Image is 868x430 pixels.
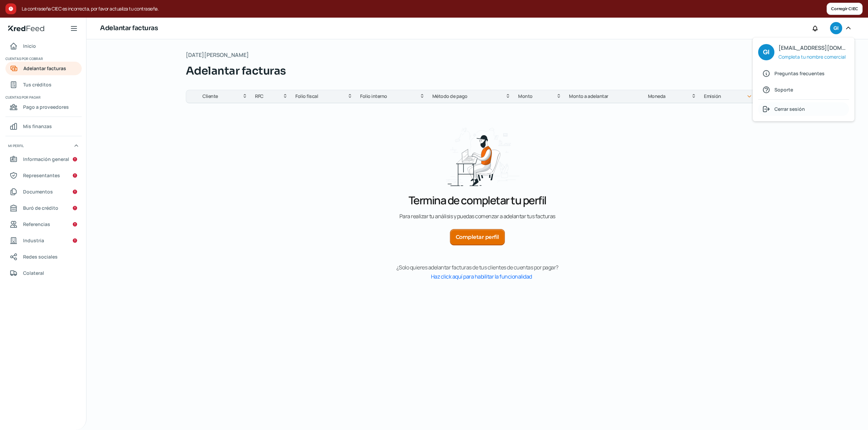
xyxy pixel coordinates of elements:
span: Industria [23,236,44,245]
span: Buró de crédito [23,204,58,212]
span: Inicio [23,42,36,50]
span: [EMAIL_ADDRESS][DOMAIN_NAME] [778,43,849,53]
span: Documentos [23,187,53,196]
a: Documentos [5,185,82,199]
button: Completar perfil [450,229,505,245]
span: Método de pago [432,92,468,100]
span: Adelantar facturas [186,63,286,79]
span: Representantes [23,171,60,180]
span: Cliente [202,92,218,100]
span: Mis finanzas [23,122,52,130]
a: Inicio [5,39,82,53]
a: Redes sociales [5,250,82,264]
a: Información general [5,152,82,166]
span: RFC [255,92,263,100]
span: Referencias [23,220,50,228]
h1: Adelantar facturas [100,23,158,33]
span: Información general [23,155,69,163]
span: Monto a adelantar [569,92,608,100]
img: Termina de completar tu perfil [432,121,522,189]
span: Emisión [704,92,721,100]
p: Termina de completar tu perfil [409,193,546,208]
span: Adelantar facturas [23,64,66,73]
span: Folio interno [360,92,387,100]
a: Adelantar facturas [5,62,82,75]
span: GI [763,47,769,58]
span: Soporte [774,85,793,94]
p: Haz click aquí para habilitar la funcionalidad [423,272,532,281]
span: [DATE][PERSON_NAME] [186,50,249,60]
button: Corregir CIEC [827,3,863,15]
span: Moneda [648,92,666,100]
span: Tus créditos [23,80,52,89]
span: Mi perfil [8,143,24,149]
span: GI [833,24,839,33]
a: Referencias [5,218,82,231]
span: Monto [518,92,533,100]
span: Colateral [23,269,44,277]
a: Pago a proveedores [5,100,82,114]
a: Tus créditos [5,78,82,91]
span: Preguntas frecuentes [774,69,825,78]
span: Cerrar sesión [774,105,805,113]
a: Industria [5,234,82,247]
p: ¿Solo quieres adelantar facturas de tus clientes de cuentas por pagar? [396,263,558,272]
span: Pago a proveedores [23,103,69,111]
a: Buró de crédito [5,201,82,215]
span: Redes sociales [23,252,58,261]
a: Representantes [5,169,82,182]
a: Colateral [5,266,82,280]
span: Cuentas por cobrar [5,56,81,62]
span: Folio fiscal [295,92,318,100]
p: P a r a r e a l i z a r t u a n á l i s i s y p u e d a s c o m e n z a r a a d e l a n t a r t u... [399,212,555,221]
span: La contraseña CIEC es incorrecta, por favor actualiza tu contraseña. [22,5,827,13]
span: Completa tu nombre comercial [778,53,846,61]
a: Mis finanzas [5,120,82,133]
span: Cuentas por pagar [5,94,81,100]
